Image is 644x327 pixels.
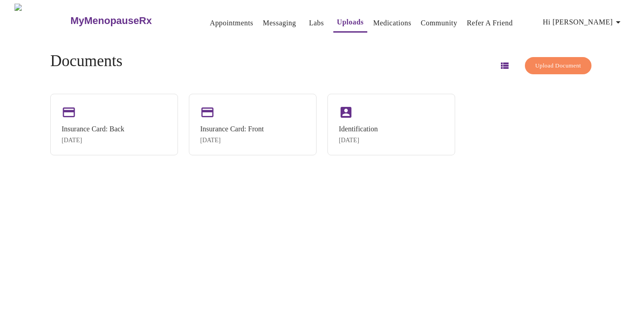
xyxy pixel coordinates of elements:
[62,137,125,144] div: [DATE]
[535,61,581,71] span: Upload Document
[539,13,627,31] button: Hi [PERSON_NAME]
[263,17,296,29] a: Messaging
[69,5,188,37] a: MyMenopauseRx
[309,17,324,29] a: Labs
[50,52,122,70] h4: Documents
[333,13,367,33] button: Uploads
[210,17,253,29] a: Appointments
[14,4,69,38] img: MyMenopauseRx Logo
[417,14,461,32] button: Community
[370,14,415,32] button: Medications
[200,137,264,144] div: [DATE]
[337,16,364,29] a: Uploads
[259,14,299,32] button: Messaging
[339,137,378,144] div: [DATE]
[543,16,624,29] span: Hi [PERSON_NAME]
[62,125,125,133] div: Insurance Card: Back
[463,14,517,32] button: Refer a Friend
[421,17,457,29] a: Community
[373,17,411,29] a: Medications
[467,17,513,29] a: Refer a Friend
[339,125,378,133] div: Identification
[206,14,257,32] button: Appointments
[494,55,515,77] button: Switch to list view
[302,14,331,32] button: Labs
[525,57,591,75] button: Upload Document
[70,15,152,27] h3: MyMenopauseRx
[200,125,264,133] div: Insurance Card: Front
